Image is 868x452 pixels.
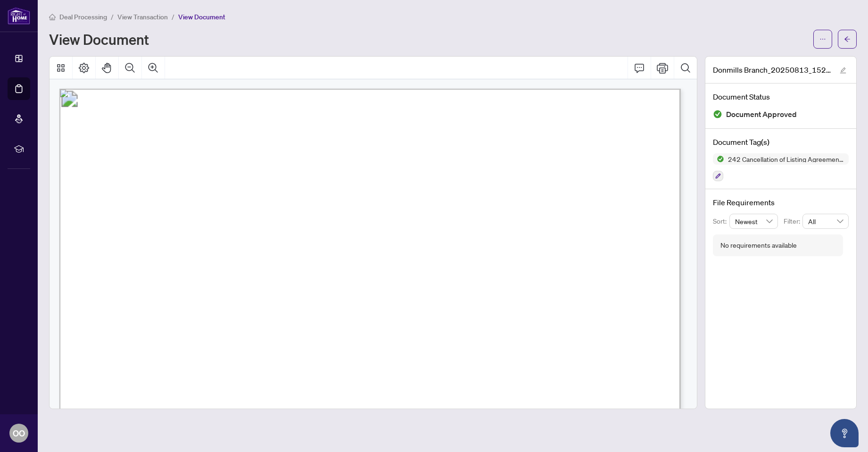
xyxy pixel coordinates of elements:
[59,13,107,21] span: Deal Processing
[713,109,722,119] img: Document Status
[8,7,30,25] img: logo
[784,216,802,226] p: Filter:
[724,156,849,162] span: 242 Cancellation of Listing Agreement - Authority to Offer for Sale
[720,240,797,251] div: No requirements available
[178,13,225,21] span: View Document
[735,214,773,228] span: Newest
[713,197,849,208] h4: File Requirements
[840,67,846,74] span: edit
[830,419,859,447] button: Open asap
[13,427,25,440] span: OO
[713,91,849,102] h4: Document Status
[172,11,174,22] li: /
[844,36,851,42] span: arrow-left
[713,153,724,165] img: Status Icon
[726,108,797,121] span: Document Approved
[49,32,149,47] h1: View Document
[117,13,168,21] span: View Transaction
[111,11,114,22] li: /
[713,64,831,75] span: Donmills Branch_20250813_152226.pdf
[819,36,826,42] span: ellipsis
[713,216,729,226] p: Sort:
[713,136,849,148] h4: Document Tag(s)
[808,214,843,228] span: All
[49,14,56,20] span: home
